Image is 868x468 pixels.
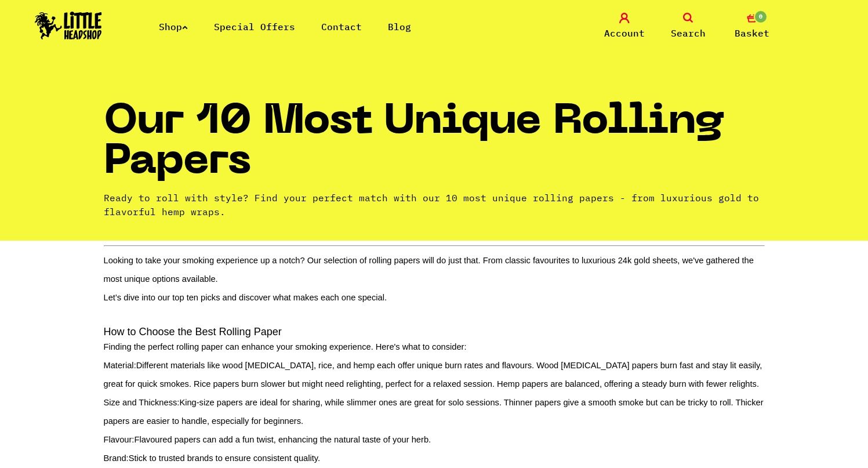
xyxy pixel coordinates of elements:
[104,398,180,407] strong: Size and Thickness:
[104,361,762,389] span: Different materials like wood [MEDICAL_DATA], rice, and hemp each offer unique burn rates and fla...
[104,103,765,191] h1: Our 10 Most Unique Rolling Papers
[754,10,768,24] span: 0
[671,26,706,40] span: Search
[104,398,764,426] span: King-size papers are ideal for sharing, while slimmer ones are great for solo sessions. Thinner p...
[214,21,295,32] a: Special Offers
[735,26,769,40] span: Basket
[129,454,320,463] span: Stick to trusted brands to ensure consistent quality.
[321,21,362,32] a: Contact
[604,26,645,40] span: Account
[659,13,717,40] a: Search
[104,293,387,302] span: Let’s dive into our top ten picks and discover what makes each one special.
[159,21,188,32] a: Shop
[388,21,411,32] a: Blog
[104,435,135,444] strong: Flavour:
[104,454,129,463] strong: Brand:
[104,326,282,338] span: How to Choose the Best Rolling Paper
[104,256,754,284] span: Looking to take your smoking experience up a notch? Our selection of rolling papers will do just ...
[104,191,765,219] p: Ready to roll with style? Find your perfect match with our 10 most unique rolling papers - from l...
[104,342,467,351] span: Finding the perfect rolling paper can enhance your smoking experience. Here's what to consider:
[723,13,781,40] a: 0 Basket
[35,12,102,39] img: Little Head Shop Logo
[134,435,431,444] span: Flavoured papers can add a fun twist, enhancing the natural taste of your herb.
[104,361,136,370] strong: Material:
